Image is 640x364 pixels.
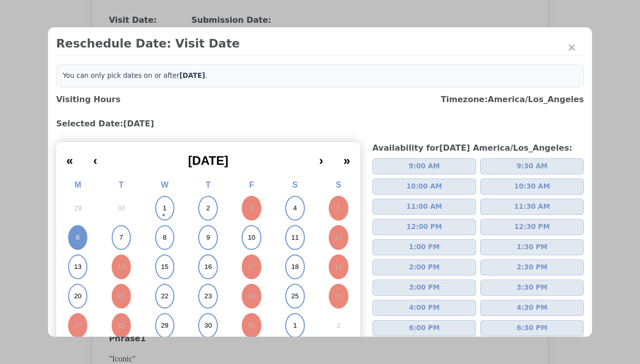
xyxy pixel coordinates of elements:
button: 1:30 PM [480,239,584,255]
abbr: October 5, 2025 [336,204,340,213]
button: October 23, 2025 [187,282,230,311]
button: [DATE] [107,146,309,168]
button: October 3, 2025 [230,194,273,223]
button: October 18, 2025 [273,252,317,282]
abbr: October 4, 2025 [293,204,296,213]
h2: Reschedule Date: Visit Date [56,35,584,52]
button: September 30, 2025 [100,194,143,223]
button: October 30, 2025 [187,311,230,340]
abbr: October 8, 2025 [163,233,166,242]
abbr: October 21, 2025 [117,292,125,301]
abbr: November 2, 2025 [336,321,340,330]
button: October 27, 2025 [56,311,100,340]
abbr: October 7, 2025 [119,233,123,242]
div: You can only pick dates on or after . [56,64,584,87]
button: 9:30 AM [480,158,584,174]
abbr: October 11, 2025 [291,233,299,242]
abbr: October 31, 2025 [248,321,255,330]
button: 4:00 PM [372,300,476,316]
button: November 2, 2025 [317,311,360,340]
abbr: October 27, 2025 [74,321,81,330]
abbr: Tuesday [119,180,124,189]
span: 3:30 PM [517,283,547,293]
span: 3:00 PM [409,283,440,293]
abbr: October 14, 2025 [117,262,125,271]
button: October 24, 2025 [230,282,273,311]
span: 2:30 PM [517,262,547,272]
abbr: October 1, 2025 [163,204,166,213]
abbr: October 13, 2025 [74,262,81,271]
abbr: Monday [74,180,81,189]
span: 11:30 AM [514,202,550,212]
abbr: October 25, 2025 [291,292,299,301]
span: 2:00 PM [409,262,440,272]
button: 12:30 PM [480,219,584,235]
abbr: Friday [249,180,254,189]
abbr: October 3, 2025 [250,204,253,213]
span: 6:00 PM [409,323,440,333]
b: [DATE] [180,72,205,79]
abbr: October 2, 2025 [206,204,210,213]
button: 1:00 PM [372,239,476,255]
button: November 1, 2025 [273,311,317,340]
abbr: Wednesday [161,180,168,189]
button: October 6, 2025 [56,223,100,252]
span: 4:30 PM [517,303,547,313]
h3: Selected Date: [DATE] [56,118,584,130]
abbr: Thursday [206,180,211,189]
button: October 26, 2025 [317,282,360,311]
h3: Availability for [DATE] America/Los_Angeles : [372,142,584,154]
button: October 7, 2025 [100,223,143,252]
button: » [333,146,360,168]
abbr: October 29, 2025 [161,321,168,330]
button: October 22, 2025 [143,282,187,311]
span: 4:00 PM [409,303,440,313]
abbr: October 15, 2025 [161,262,168,271]
button: ‹ [83,146,107,168]
abbr: October 26, 2025 [335,292,343,301]
button: 10:30 AM [480,178,584,195]
button: October 10, 2025 [230,223,273,252]
abbr: October 23, 2025 [204,292,212,301]
button: 10:00 AM [372,178,476,195]
button: 6:00 PM [372,320,476,336]
abbr: October 28, 2025 [117,321,125,330]
span: 9:00 AM [409,161,440,171]
span: 6:30 PM [517,323,547,333]
span: 11:00 AM [406,202,442,212]
button: October 28, 2025 [100,311,143,340]
abbr: Saturday [292,180,298,189]
button: October 29, 2025 [143,311,187,340]
button: October 20, 2025 [56,282,100,311]
h3: Timezone: America/Los_Angeles [441,94,584,106]
button: 2:30 PM [480,259,584,276]
button: October 14, 2025 [100,252,143,282]
button: 9:00 AM [372,158,476,174]
abbr: October 19, 2025 [335,262,343,271]
abbr: October 16, 2025 [204,262,212,271]
button: October 21, 2025 [100,282,143,311]
abbr: October 9, 2025 [206,233,210,242]
abbr: October 12, 2025 [335,233,343,242]
button: September 29, 2025 [56,194,100,223]
button: › [309,146,333,168]
abbr: October 10, 2025 [248,233,255,242]
abbr: September 30, 2025 [117,204,125,213]
abbr: September 29, 2025 [74,204,81,213]
button: October 2, 2025 [187,194,230,223]
abbr: November 1, 2025 [293,321,296,330]
abbr: October 6, 2025 [76,233,79,242]
button: 3:00 PM [372,280,476,296]
button: 4:30 PM [480,300,584,316]
abbr: October 30, 2025 [204,321,212,330]
span: 10:30 AM [514,181,550,192]
button: October 5, 2025 [317,194,360,223]
abbr: October 17, 2025 [248,262,255,271]
button: October 4, 2025 [273,194,317,223]
button: 6:30 PM [480,320,584,336]
abbr: October 18, 2025 [291,262,299,271]
button: 3:30 PM [480,280,584,296]
button: October 8, 2025 [143,223,187,252]
button: October 1, 2025 [143,194,187,223]
span: 10:00 AM [406,181,442,192]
